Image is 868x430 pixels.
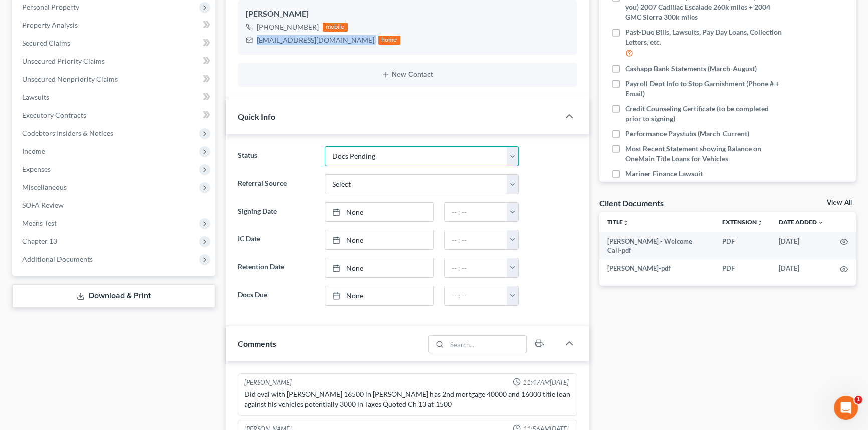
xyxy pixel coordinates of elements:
td: PDF [714,259,771,277]
span: Personal Property [22,3,79,11]
td: PDF [714,232,771,260]
span: Lawsuits [22,93,49,101]
div: [PERSON_NAME] [244,378,292,387]
span: Mariner Finance Lawsuit [625,169,703,179]
span: 11:47AM[DATE] [523,378,569,387]
label: Referral Source [233,174,320,194]
span: Additional Documents [22,255,93,263]
a: Executory Contracts [14,106,215,124]
span: Expenses [22,165,51,173]
div: home [378,36,400,45]
span: 1 [854,396,862,404]
input: -- : -- [445,203,508,222]
div: Did eval with [PERSON_NAME] 16500 in [PERSON_NAME] has 2nd mortgage 40000 and 16000 title loan ag... [244,389,571,409]
iframe: Intercom live chat [834,396,858,420]
span: Miscellaneous [22,183,67,191]
a: Lawsuits [14,88,215,106]
a: None [325,203,433,222]
span: Cashapp Bank Statements (March-August) [625,64,757,74]
i: unfold_more [623,220,629,226]
div: [PERSON_NAME] [246,8,569,20]
td: [PERSON_NAME] - Welcome Call-pdf [599,232,715,260]
i: expand_more [818,220,824,226]
a: Extensionunfold_more [722,218,763,226]
span: Quick Info [238,112,275,121]
span: Performance Paystubs (March-Current) [625,129,749,139]
td: [PERSON_NAME]-pdf [599,259,715,277]
a: View All [827,199,852,206]
label: Docs Due [233,286,320,306]
a: None [325,230,433,249]
div: mobile [323,23,348,32]
label: Retention Date [233,258,320,278]
a: SOFA Review [14,196,215,214]
a: Property Analysis [14,16,215,34]
a: None [325,286,433,305]
i: unfold_more [757,220,763,226]
span: Property Analysis [22,21,78,29]
span: Income [22,147,45,155]
label: IC Date [233,230,320,250]
span: Secured Claims [22,39,70,47]
span: Past-Due Bills, Lawsuits, Pay Day Loans, Collection Letters, etc. [625,27,783,47]
span: SOFA Review [22,201,64,209]
a: Unsecured Priority Claims [14,52,215,70]
input: Search... [447,336,526,353]
input: -- : -- [445,258,508,277]
td: [DATE] [771,232,832,260]
td: [DATE] [771,259,832,277]
a: Unsecured Nonpriority Claims [14,70,215,88]
a: None [325,258,433,277]
span: Codebtors Insiders & Notices [22,129,113,137]
button: New Contact [246,71,569,79]
span: Unsecured Nonpriority Claims [22,75,118,83]
span: Payroll Dept Info to Stop Garnishment (Phone # + Email) [625,79,783,99]
a: Titleunfold_more [607,218,629,226]
span: Means Test [22,219,57,227]
a: Download & Print [12,284,215,308]
span: Executory Contracts [22,111,86,119]
label: Status [233,146,320,166]
span: Most Recent Statement showing Balance on OneMain Title Loans for Vehicles [625,144,783,164]
div: [PHONE_NUMBER] [257,22,319,32]
input: -- : -- [445,230,508,249]
label: Signing Date [233,202,320,222]
span: Comments [238,339,276,348]
a: Secured Claims [14,34,215,52]
div: [EMAIL_ADDRESS][DOMAIN_NAME] [257,35,374,45]
span: Unsecured Priority Claims [22,57,105,65]
span: Chapter 13 [22,237,57,245]
a: Date Added expand_more [779,218,824,226]
span: Credit Counseling Certificate (to be completed prior to signing) [625,104,783,124]
input: -- : -- [445,286,508,305]
div: Client Documents [599,198,664,208]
